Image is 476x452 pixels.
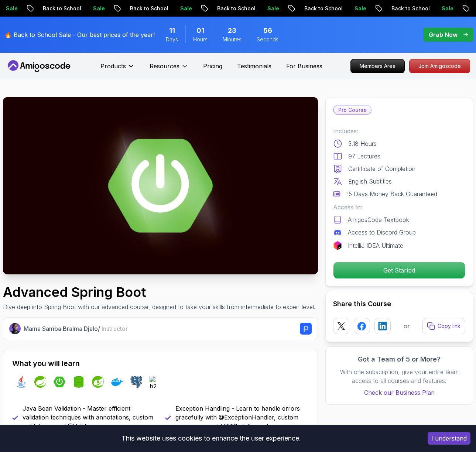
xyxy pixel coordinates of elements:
[348,177,392,186] p: English Subtitles
[150,62,188,76] button: Resources
[428,432,470,445] button: Accept cookies
[175,404,309,431] p: Exception Handling - Learn to handle errors gracefully with @ExceptionHandler, custom responses, ...
[73,376,85,388] img: spring-data-jpa logo
[334,106,371,114] p: Pro Course
[92,376,104,388] img: spring-security logo
[3,285,315,299] h1: Advanced Spring Boot
[296,5,346,12] p: Back to School
[6,430,417,446] div: This website uses cookies to enhance the user experience.
[286,62,322,71] a: For Business
[85,5,109,12] p: Sale
[333,203,465,212] p: Access to:
[169,25,175,36] span: 11 Days
[150,62,179,71] p: Resources
[12,358,309,369] h2: What you will learn
[348,215,409,224] p: AmigosCode Textbook
[346,189,437,198] p: 15 Days Money Back Guaranteed
[122,5,172,12] p: Back to School
[193,36,208,43] span: Hours
[257,36,278,43] span: Seconds
[333,127,465,136] p: Includes:
[15,376,27,388] img: java logo
[102,325,128,332] span: Instructor
[259,5,283,12] p: Sale
[409,59,470,73] a: Join Amigoscode
[54,376,65,388] img: spring-boot logo
[438,322,460,330] p: Copy link
[404,322,410,331] p: or
[333,388,465,397] a: Check our Business Plan
[333,262,465,278] p: Get Started
[348,164,415,173] p: Certificate of Completion
[196,25,204,36] span: 1 Hours
[24,324,128,333] p: Mama Samba Braima Djalo /
[410,59,470,73] p: Join Amigoscode
[9,323,21,335] img: Nelson Djalo
[3,302,315,311] p: Dive deep into Spring Boot with our advanced course, designed to take your skills from intermedia...
[348,152,380,161] p: 97 Lectures
[422,318,465,334] button: Copy link
[351,59,404,73] p: Members Area
[100,62,126,71] p: Products
[333,367,465,385] p: With one subscription, give your entire team access to all courses and features.
[130,376,142,388] img: postgres logo
[4,30,155,39] p: 🔥 Back to School Sale - Our best prices of the year!
[348,228,416,237] p: Access to Discord Group
[209,5,259,12] p: Back to School
[172,5,196,12] p: Sale
[3,97,318,274] img: advanced-spring-boot_thumbnail
[434,5,457,12] p: Sale
[228,25,236,36] span: 23 Minutes
[166,36,178,43] span: Days
[263,25,272,36] span: 56 Seconds
[35,5,85,12] p: Back to School
[333,241,342,250] img: jetbrains logo
[237,62,271,71] a: Testimonials
[333,299,465,309] h2: Share this Course
[150,376,161,388] img: h2 logo
[34,376,46,388] img: spring logo
[350,59,405,73] a: Members Area
[429,30,458,39] p: Grab Now
[111,376,123,388] img: docker logo
[223,36,242,43] span: Minutes
[383,5,434,12] p: Back to School
[333,262,465,279] button: Get Started
[100,62,135,76] button: Products
[23,404,156,431] p: Java Bean Validation - Master efficient validation techniques with annotations, custom validation...
[348,139,377,148] p: 5.18 Hours
[333,354,465,364] h3: Got a Team of 5 or More?
[203,62,222,71] a: Pricing
[348,241,403,250] p: IntelliJ IDEA Ultimate
[346,5,370,12] p: Sale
